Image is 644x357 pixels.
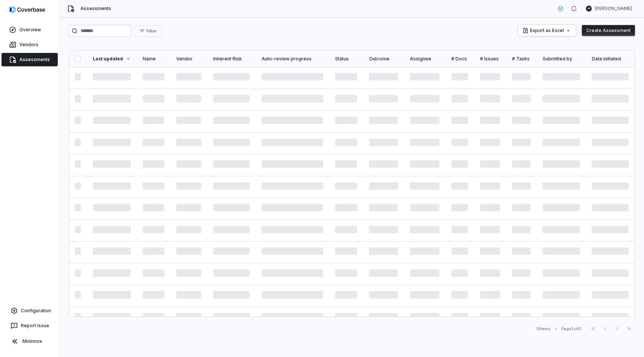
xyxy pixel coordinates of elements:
div: Status [335,56,357,62]
div: Submitted by [543,56,580,62]
div: Date initiated [592,56,629,62]
a: Overview [1,23,58,37]
a: Vendors [1,38,58,51]
div: Outcome [369,56,398,62]
div: Name [143,56,164,62]
div: # Issues [480,56,500,62]
button: Filter [134,25,161,37]
div: Assignee [410,56,439,62]
span: AP [586,6,592,12]
span: Filter [146,28,157,34]
div: Auto-review progress [262,56,323,62]
a: Assessments [1,53,58,66]
span: Assessments [80,6,111,12]
span: [PERSON_NAME] [595,6,632,12]
img: logo-D7KZi-bG.svg [10,6,45,13]
div: Inherent Risk [213,56,250,62]
button: AP[PERSON_NAME] [581,3,637,14]
div: # Docs [451,56,468,62]
div: Page 1 of 0 [561,326,581,332]
div: Last updated [93,56,131,62]
button: Report Issue [3,319,56,332]
div: # Tasks [512,56,531,62]
button: Export as Excel [518,25,576,36]
div: • [555,326,557,331]
button: Create Assessment [582,25,635,36]
button: Minimize [3,334,56,349]
div: Vendor [176,56,201,62]
div: 0 items [536,326,550,332]
a: Configuration [3,304,56,317]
